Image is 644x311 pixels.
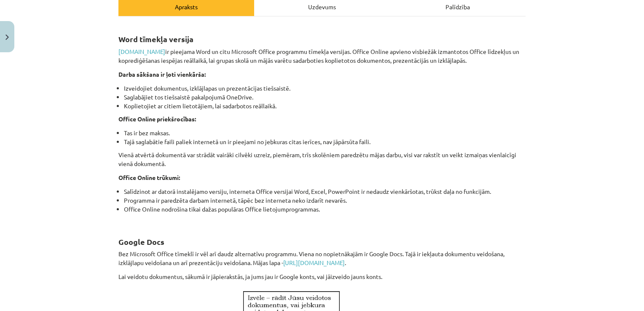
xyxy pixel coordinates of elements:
p: ir pieejama Word un citu Microsoft Office programmu tīmekļa versijas. Office Online apvieno visbi... [118,47,526,65]
a: [DOMAIN_NAME] [118,48,165,55]
li: Programma ir paredzēta darbam internetā, tāpēc bez interneta neko izdarīt nevarēs. [124,196,526,205]
li: Office Online nodrošina tikai dažas populāras Office lietojumprogrammas. [124,205,526,223]
p: Vienā atvērtā dokumentā var strādāt vairāki cilvēki uzreiz, piemēram, trīs skolēniem paredzētu mā... [118,150,526,168]
strong: Google Docs [118,237,164,247]
li: Saglabājiet tos tiešsaistē pakalpojumā OneDrive. [124,93,526,102]
a: [URL][DOMAIN_NAME] [283,259,345,266]
strong: Darba sākšana ir ļoti vienkārša: [118,70,206,78]
li: Salīdzinot ar datorā instalējamo versiju, interneta Office versijai Word, Excel, PowerPoint ir ne... [124,187,526,196]
li: Tajā saglabātie faili paliek internetā un ir pieejami no jebkuras citas ierīces, nav jāpārsūta fa... [124,137,526,146]
li: Koplietojiet ar citiem lietotājiem, lai sadarbotos reāllaikā. [124,102,526,110]
img: icon-close-lesson-0947bae3869378f0d4975bcd49f059093ad1ed9edebbc8119c70593378902aed.svg [5,35,9,40]
li: Tas ir bez maksas. [124,129,526,137]
p: Lai veidotu dokumentus, sākumā ir jāpierakstās, ja jums jau ir Google konts, vai jāizveido jauns ... [118,272,526,281]
strong: Word tīmekļa versija [118,34,193,44]
strong: Office Online trūkumi: [118,174,180,181]
strong: Office Online priekšrocības: [118,115,196,123]
p: Bez Microsoft Office tīmeklī ir vēl arī daudz alternatīvu programmu. Viena no nopietnākajām ir Go... [118,249,526,267]
li: Izveidojiet dokumentus, izklājlapas un prezentācijas tiešsaistē. [124,84,526,93]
